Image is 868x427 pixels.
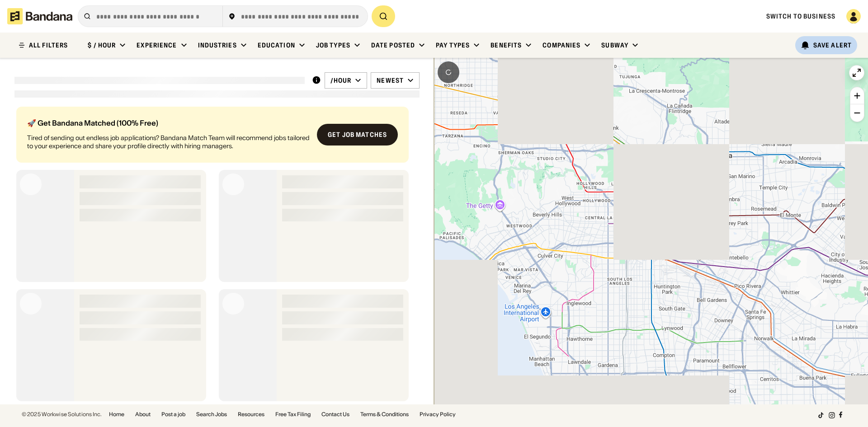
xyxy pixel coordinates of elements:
[258,41,295,49] div: Education
[88,41,116,49] div: $ / hour
[27,119,310,127] div: 🚀 Get Bandana Matched (100% Free)
[22,412,102,417] div: © 2025 Workwise Solutions Inc.
[109,412,124,417] a: Home
[766,12,835,20] a: Switch to Business
[371,41,415,49] div: Date Posted
[238,412,264,417] a: Resources
[330,76,352,84] div: /hour
[161,412,185,417] a: Post a job
[491,41,522,49] div: Benefits
[275,412,311,417] a: Free Tax Filing
[360,412,409,417] a: Terms & Conditions
[601,41,628,49] div: Subway
[542,41,580,49] div: Companies
[7,8,72,24] img: Bandana logotype
[29,42,68,48] div: ALL FILTERS
[813,41,852,49] div: Save Alert
[321,412,349,417] a: Contact Us
[328,131,387,138] div: Get job matches
[316,41,350,49] div: Job Types
[377,76,404,84] div: Newest
[436,41,470,49] div: Pay Types
[135,412,151,417] a: About
[137,41,177,49] div: Experience
[27,134,310,150] div: Tired of sending out endless job applications? Bandana Match Team will recommend jobs tailored to...
[196,412,227,417] a: Search Jobs
[14,103,420,404] div: grid
[420,412,456,417] a: Privacy Policy
[198,41,237,49] div: Industries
